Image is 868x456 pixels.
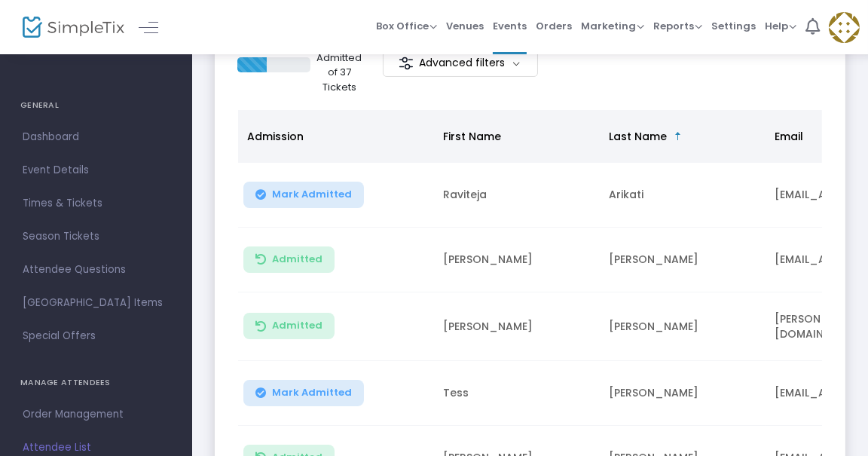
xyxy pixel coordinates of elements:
[247,129,304,144] span: Admission
[383,49,539,77] m-button: Advanced filters
[443,129,501,144] span: First Name
[536,7,572,45] span: Orders
[243,380,364,406] button: Mark Admitted
[581,19,644,33] span: Marketing
[600,292,766,361] td: [PERSON_NAME]
[434,292,600,361] td: [PERSON_NAME]
[600,163,766,228] td: Arikati
[434,163,600,228] td: Raviteja
[23,227,170,246] span: Season Tickets
[272,253,322,265] span: Admitted
[446,7,484,45] span: Venues
[23,405,170,424] span: Order Management
[711,7,756,45] span: Settings
[23,194,170,213] span: Times & Tickets
[272,387,352,399] span: Mark Admitted
[20,90,172,121] h4: GENERAL
[23,260,170,280] span: Attendee Questions
[272,320,322,332] span: Admitted
[609,129,667,144] span: Last Name
[493,7,527,45] span: Events
[23,293,170,313] span: [GEOGRAPHIC_DATA] Items
[672,130,684,142] span: Sortable
[600,361,766,426] td: [PERSON_NAME]
[434,228,600,292] td: [PERSON_NAME]
[20,368,172,398] h4: MANAGE ATTENDEES
[23,127,170,147] span: Dashboard
[376,19,437,33] span: Box Office
[23,161,170,180] span: Event Details
[316,35,362,94] p: 15 Admitted of 37 Tickets
[600,228,766,292] td: [PERSON_NAME]
[765,19,796,33] span: Help
[23,326,170,346] span: Special Offers
[653,19,702,33] span: Reports
[399,56,414,71] img: filter
[243,246,335,273] button: Admitted
[243,313,335,339] button: Admitted
[775,129,803,144] span: Email
[272,188,352,200] span: Mark Admitted
[243,182,364,208] button: Mark Admitted
[434,361,600,426] td: Tess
